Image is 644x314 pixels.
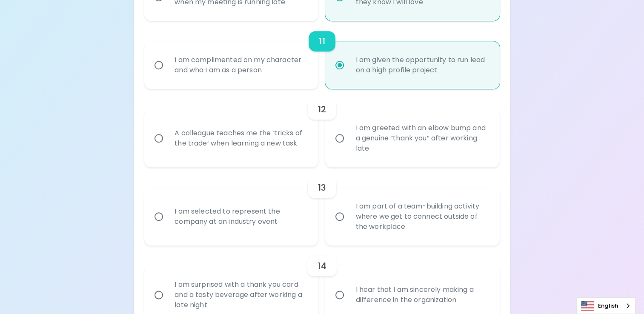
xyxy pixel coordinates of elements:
[318,103,326,116] h6: 12
[318,181,326,194] h6: 13
[144,89,500,167] div: choice-group-check
[168,118,314,159] div: A colleague teaches me the ‘tricks of the trade’ when learning a new task
[144,21,500,89] div: choice-group-check
[319,34,325,48] h6: 11
[318,259,326,273] h6: 14
[577,298,635,314] a: English
[144,167,500,245] div: choice-group-check
[576,297,635,314] div: Language
[168,45,314,86] div: I am complimented on my character and who I am as a person
[168,196,314,237] div: I am selected to represent the company at an industry event
[349,113,495,164] div: I am greeted with an elbow bump and a genuine “thank you” after working late
[349,45,495,86] div: I am given the opportunity to run lead on a high profile project
[576,297,635,314] aside: Language selected: English
[349,191,495,242] div: I am part of a team-building activity where we get to connect outside of the workplace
